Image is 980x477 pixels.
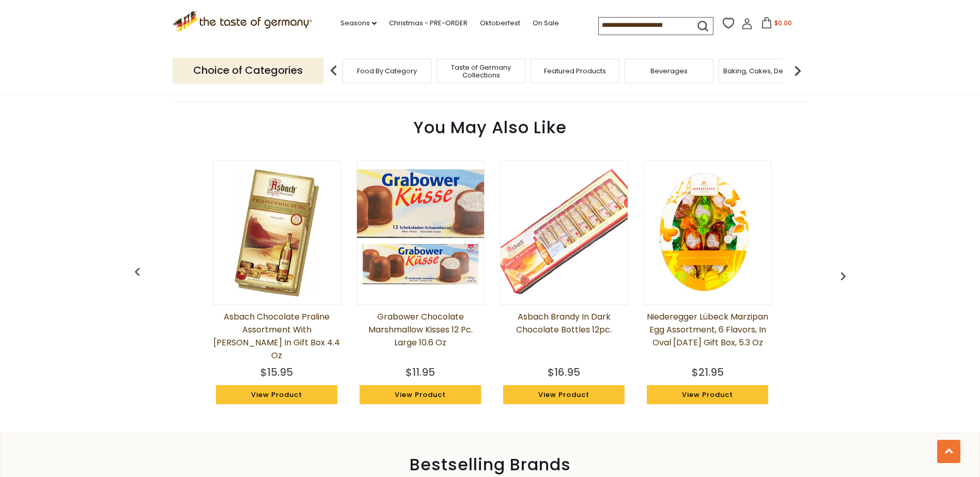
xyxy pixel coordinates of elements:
[480,18,520,29] a: Oktoberfest
[406,364,435,380] div: $11.95
[213,169,340,296] img: Asbach Chocolate Praline Assortment with Brandy in Gift Box 4.4 oz
[544,67,606,75] a: Featured Products
[723,67,803,75] a: Baking, Cakes, Desserts
[357,169,484,296] img: Grabower Chocolate Marshmallow Kisses 12 pc. large 10.6 oz
[357,67,417,75] a: Food By Category
[1,459,979,470] div: Bestselling Brands
[213,310,341,362] a: Asbach Chocolate Praline Assortment with [PERSON_NAME] in Gift Box 4.4 oz
[835,268,851,284] img: previous arrow
[644,310,772,362] a: Niederegger Lübeck Marzipan Egg Assortment, 6 flavors, in Oval [DATE] Gift Box, 5.3 oz
[548,364,580,380] div: $16.95
[501,169,628,296] img: Asbach Brandy in Dark Chocolate Bottles 12pc.
[440,63,522,79] a: Taste of Germany Collections
[323,60,344,81] img: previous arrow
[787,60,808,81] img: next arrow
[692,364,724,380] div: $21.95
[340,18,377,29] a: Seasons
[533,18,559,29] a: On Sale
[755,17,799,33] button: $0.00
[216,385,338,405] a: View Product
[389,18,468,29] a: Christmas - PRE-ORDER
[644,169,771,296] img: Niederegger Lübeck Marzipan Egg Assortment, 6 flavors, in Oval Easter Gift Box, 5.3 oz
[260,364,293,380] div: $15.95
[500,310,628,362] a: Asbach Brandy in Dark Chocolate Bottles 12pc.
[650,67,688,75] a: Beverages
[647,385,769,405] a: View Product
[774,19,792,27] span: $0.00
[360,385,481,405] a: View Product
[131,102,849,148] div: You May Also Like
[129,264,146,280] img: previous arrow
[356,310,485,362] a: Grabower Chocolate Marshmallow Kisses 12 pc. large 10.6 oz
[173,58,323,83] p: Choice of Categories
[503,385,625,405] a: View Product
